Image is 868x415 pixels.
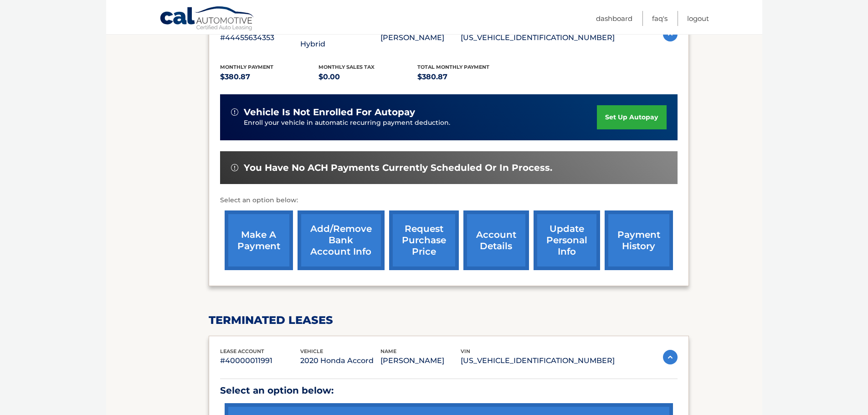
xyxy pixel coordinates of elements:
a: FAQ's [652,11,668,26]
img: alert-white.svg [231,108,238,116]
h2: terminated leases [209,313,689,327]
a: payment history [605,210,673,270]
p: [US_VEHICLE_IDENTIFICATION_NUMBER] [461,354,615,367]
p: [US_VEHICLE_IDENTIFICATION_NUMBER] [461,31,615,44]
p: $380.87 [220,71,319,83]
a: Add/Remove bank account info [298,210,385,270]
span: vehicle is not enrolled for autopay [244,107,415,118]
a: update personal info [534,210,600,270]
a: request purchase price [389,210,459,270]
p: Select an option below: [220,195,678,206]
img: accordion-active.svg [663,350,678,364]
span: Monthly sales Tax [318,64,375,70]
span: vin [461,348,470,354]
a: Logout [687,11,709,26]
img: alert-white.svg [231,164,238,171]
p: #44455634353 [220,31,300,44]
a: set up autopay [597,105,666,129]
a: account details [463,210,529,270]
p: Enroll your vehicle in automatic recurring payment deduction. [244,118,597,128]
span: Total Monthly Payment [417,64,489,70]
p: 2024 Honda Accord Hybrid [300,25,380,51]
a: Dashboard [596,11,632,26]
p: Select an option below: [220,383,678,399]
p: #40000011991 [220,354,300,367]
p: $380.87 [417,71,516,83]
p: [PERSON_NAME] [380,31,461,44]
span: lease account [220,348,264,354]
p: [PERSON_NAME] [380,354,461,367]
span: vehicle [300,348,323,354]
p: 2020 Honda Accord [300,354,380,367]
p: $0.00 [318,71,417,83]
a: Cal Automotive [159,6,255,32]
a: make a payment [225,210,293,270]
span: Monthly Payment [220,64,273,70]
span: name [380,348,396,354]
span: You have no ACH payments currently scheduled or in process. [244,162,552,174]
